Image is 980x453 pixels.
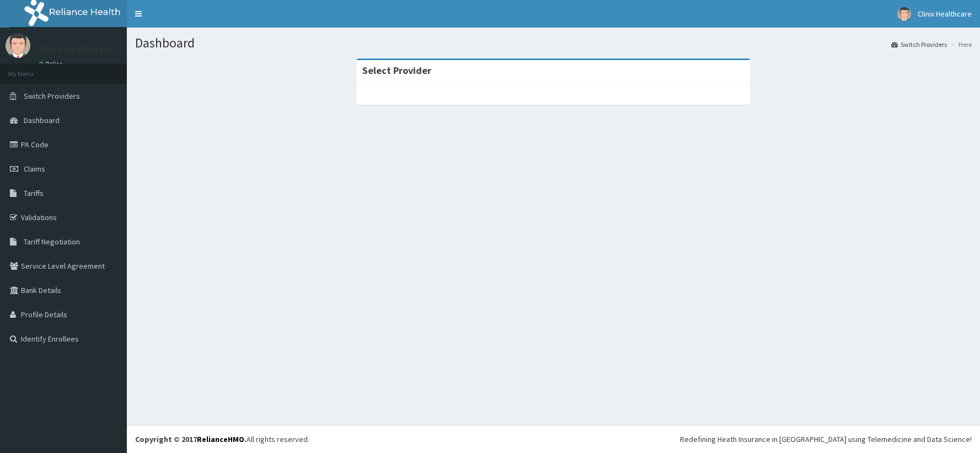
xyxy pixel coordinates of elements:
[135,36,972,50] h1: Dashboard
[948,40,972,49] li: Here
[680,434,972,445] div: Redefining Heath Insurance in [GEOGRAPHIC_DATA] using Telemedicine and Data Science!
[135,434,247,444] strong: Copyright © 2017 .
[24,115,60,125] span: Dashboard
[197,434,244,444] a: RelianceHMO
[24,91,80,101] span: Switch Providers
[918,9,972,19] span: Clinix Healthcare
[39,60,65,68] a: Online
[127,425,980,453] footer: All rights reserved.
[897,7,911,21] img: User Image
[362,64,431,77] strong: Select Provider
[891,40,947,49] a: Switch Providers
[24,237,80,247] span: Tariff Negotiation
[24,164,45,174] span: Claims
[39,45,113,55] p: Clinix Healthcare
[24,188,44,198] span: Tariffs
[6,33,30,58] img: User Image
